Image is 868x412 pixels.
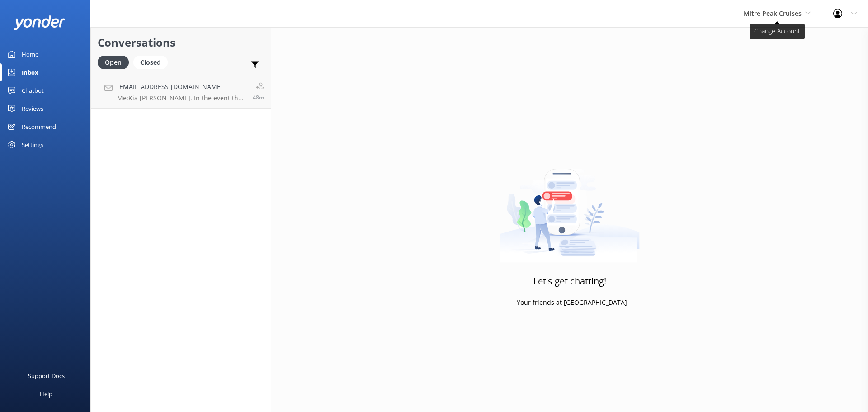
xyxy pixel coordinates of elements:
[22,45,38,63] div: Home
[28,367,65,385] div: Support Docs
[533,274,606,289] h3: Let's get chatting!
[40,385,52,403] div: Help
[117,82,246,92] h4: [EMAIL_ADDRESS][DOMAIN_NAME]
[98,34,264,51] h2: Conversations
[117,94,246,102] p: Me: Kia [PERSON_NAME]. In the event the road is closed and the cruise is cancelled as a result, y...
[14,15,66,30] img: yonder-white-logo.png
[253,94,264,101] span: Sep 21 2025 08:18am (UTC +12:00) Pacific/Auckland
[22,81,44,99] div: Chatbot
[22,136,43,154] div: Settings
[91,75,271,109] a: [EMAIL_ADDRESS][DOMAIN_NAME]Me:Kia [PERSON_NAME]. In the event the road is closed and the cruise ...
[98,56,129,69] div: Open
[98,57,133,67] a: Open
[500,150,640,263] img: artwork of a man stealing a conversation from at giant smartphone
[133,57,172,67] a: Closed
[22,63,38,81] div: Inbox
[133,56,168,69] div: Closed
[513,298,627,308] p: - Your friends at [GEOGRAPHIC_DATA]
[22,99,43,118] div: Reviews
[22,118,56,136] div: Recommend
[744,9,802,18] span: Mitre Peak Cruises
